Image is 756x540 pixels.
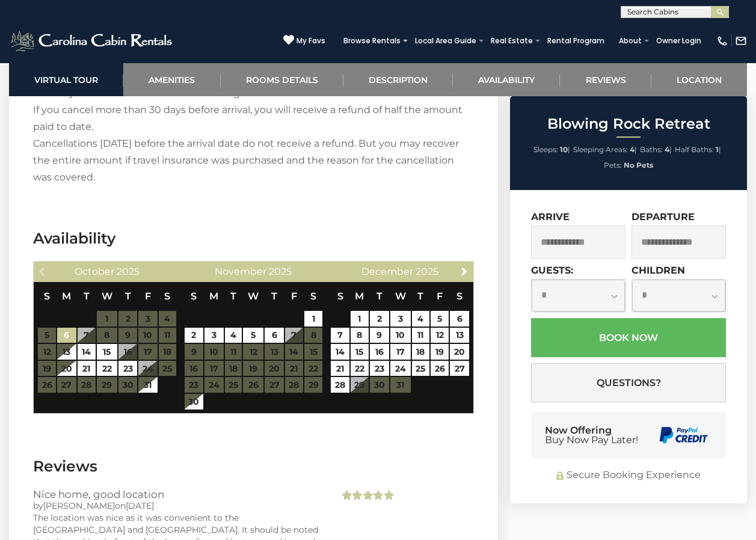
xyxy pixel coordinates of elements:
[102,290,112,302] span: Wednesday
[390,344,411,360] a: 17
[164,290,170,302] span: Saturday
[191,290,197,302] span: Sunday
[370,328,389,343] a: 9
[331,344,349,360] a: 14
[370,311,389,327] a: 2
[457,263,472,278] a: Next
[573,145,628,154] span: Sleeping Areas:
[431,328,449,343] a: 12
[545,426,638,445] div: Now Offering
[117,266,140,277] span: 2025
[337,32,407,49] a: Browse Rentals
[412,344,429,360] a: 18
[417,290,423,302] span: Thursday
[351,328,369,343] a: 8
[450,328,469,343] a: 13
[632,265,685,276] label: Children
[123,63,220,96] a: Amenities
[118,361,137,376] a: 23
[221,63,343,96] a: Rooms Details
[62,290,71,302] span: Monday
[573,142,637,158] li: |
[243,328,263,343] a: 5
[541,32,610,49] a: Rental Program
[604,161,622,170] span: Pets:
[453,63,560,96] a: Availability
[675,142,721,158] li: |
[675,145,714,154] span: Half Baths:
[533,142,570,158] li: |
[57,328,76,343] a: 6
[485,32,539,49] a: Real Estate
[265,328,283,343] a: 6
[78,344,96,360] a: 14
[716,145,719,154] strong: 1
[304,311,322,327] a: 1
[513,116,744,132] h2: Blowing Rock Retreat
[343,63,453,96] a: Description
[390,311,411,327] a: 3
[215,266,266,277] span: November
[531,211,570,222] label: Arrive
[370,344,389,360] a: 16
[632,211,695,222] label: Departure
[651,63,747,96] a: Location
[437,290,443,302] span: Friday
[370,361,389,376] a: 23
[450,361,469,376] a: 27
[735,35,747,47] img: mail-regular-white.png
[560,145,568,154] strong: 10
[185,328,203,343] a: 2
[57,361,76,376] a: 20
[390,361,411,376] a: 24
[624,161,653,170] strong: No Pets
[409,32,482,49] a: Local Area Guide
[395,290,406,302] span: Wednesday
[450,344,469,360] a: 20
[412,361,429,376] a: 25
[640,145,663,154] span: Baths:
[331,377,349,393] a: 28
[351,344,369,360] a: 15
[9,63,123,96] a: Virtual Tour
[531,468,726,482] div: Secure Booking Experience
[248,290,259,302] span: Wednesday
[78,361,96,376] a: 21
[57,344,76,360] a: 13
[310,290,316,302] span: Saturday
[416,266,438,277] span: 2025
[145,290,151,302] span: Friday
[204,328,223,343] a: 3
[125,290,131,302] span: Thursday
[650,32,707,49] a: Owner Login
[283,34,325,47] a: My Favs
[9,29,176,53] img: White-1-2.png
[390,328,411,343] a: 10
[545,435,638,445] span: Buy Now Pay Later!
[185,394,203,410] a: 30
[450,311,469,327] a: 6
[613,32,648,49] a: About
[225,328,242,343] a: 4
[459,266,469,276] span: Next
[665,145,669,154] strong: 4
[412,328,429,343] a: 11
[716,35,728,47] img: phone-regular-white.png
[97,344,117,360] a: 15
[355,290,364,302] span: Monday
[331,361,349,376] a: 21
[44,290,50,302] span: Sunday
[126,500,154,511] span: [DATE]
[297,35,325,46] span: My Favs
[431,361,449,376] a: 26
[331,328,349,343] a: 7
[230,290,236,302] span: Tuesday
[431,311,449,327] a: 5
[640,142,672,158] li: |
[431,344,449,360] a: 19
[531,265,573,276] label: Guests:
[271,290,277,302] span: Thursday
[269,266,292,277] span: 2025
[209,290,218,302] span: Monday
[351,361,369,376] a: 22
